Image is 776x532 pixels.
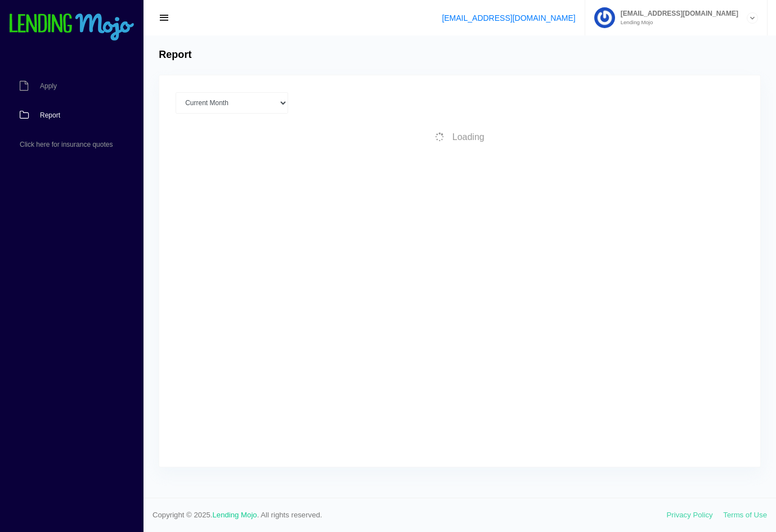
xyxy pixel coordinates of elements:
a: Lending Mojo [213,511,257,519]
img: logo-small.png [8,13,135,42]
a: Privacy Policy [667,511,713,519]
span: Report [40,112,60,119]
span: Copyright © 2025. . All rights reserved. [152,510,667,521]
a: [EMAIL_ADDRESS][DOMAIN_NAME] [442,13,575,22]
a: Terms of Use [723,511,767,519]
span: [EMAIL_ADDRESS][DOMAIN_NAME] [615,10,738,17]
small: Lending Mojo [615,20,738,25]
span: Click here for insurance quotes [20,141,113,148]
span: Apply [40,83,57,89]
img: Profile image [594,7,615,28]
span: Loading [452,132,485,142]
h4: Report [159,49,191,61]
